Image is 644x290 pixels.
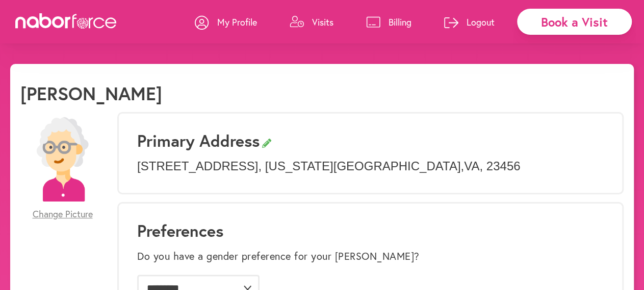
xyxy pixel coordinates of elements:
a: Logout [444,7,495,37]
div: Book a Visit [517,9,632,35]
h1: [PERSON_NAME] [20,82,162,104]
span: Change Picture [33,209,93,220]
img: efc20bcf08b0dac87679abea64c1faab.png [20,117,105,202]
p: Billing [389,16,411,28]
p: My Profile [217,16,257,28]
a: My Profile [195,7,257,37]
h1: Preferences [137,221,604,240]
p: [STREET_ADDRESS] , [US_STATE][GEOGRAPHIC_DATA] , VA , 23456 [137,159,604,174]
p: Visits [312,16,333,28]
a: Billing [366,7,411,37]
a: Visits [290,7,333,37]
p: Logout [467,16,495,28]
label: Do you have a gender preference for your [PERSON_NAME]? [137,250,420,262]
h3: Primary Address [137,131,604,150]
